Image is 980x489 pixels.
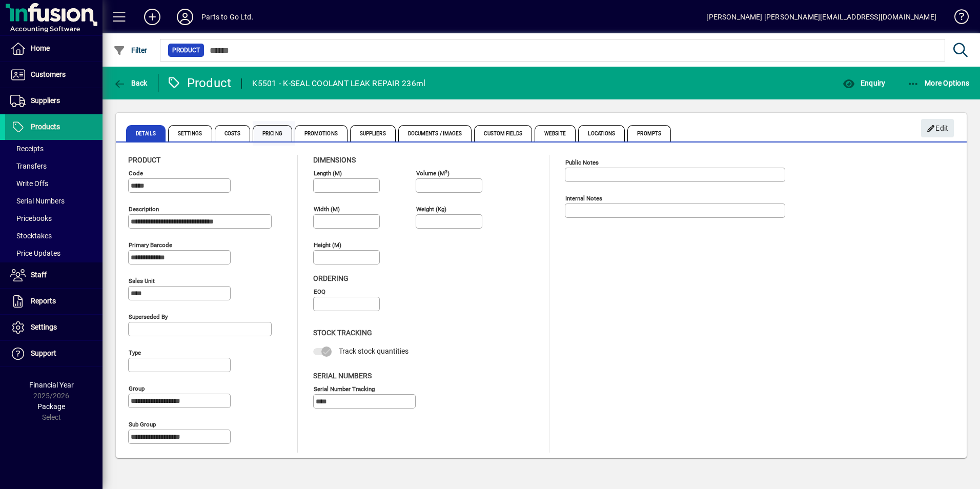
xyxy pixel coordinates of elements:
[350,125,396,141] span: Suppliers
[31,297,56,305] span: Reports
[5,140,103,157] a: Receipts
[5,227,103,244] a: Stocktakes
[129,277,155,284] mat-label: Sales unit
[129,170,143,177] mat-label: Code
[840,74,888,92] button: Enquiry
[5,157,103,175] a: Transfers
[627,125,671,141] span: Prompts
[168,125,212,141] span: Settings
[907,79,970,87] span: More Options
[314,385,375,392] mat-label: Serial Number tracking
[31,349,56,357] span: Support
[5,244,103,262] a: Price Updates
[5,289,103,314] a: Reports
[10,179,48,188] span: Write Offs
[5,88,103,114] a: Suppliers
[5,262,103,288] a: Staff
[398,125,472,141] span: Documents / Images
[29,381,74,389] span: Financial Year
[172,45,200,55] span: Product
[313,156,356,164] span: Dimensions
[103,74,159,92] app-page-header-button: Back
[31,96,60,105] span: Suppliers
[947,2,967,35] a: Knowledge Base
[5,192,103,210] a: Serial Numbers
[31,44,50,52] span: Home
[10,162,47,170] span: Transfers
[126,125,166,141] span: Details
[129,385,145,392] mat-label: Group
[136,8,169,26] button: Add
[313,329,372,337] span: Stock Tracking
[535,125,576,141] span: Website
[5,62,103,88] a: Customers
[113,79,148,87] span: Back
[314,170,342,177] mat-label: Length (m)
[37,402,65,411] span: Package
[314,288,325,295] mat-label: EOQ
[295,125,348,141] span: Promotions
[129,349,141,356] mat-label: Type
[474,125,532,141] span: Custom Fields
[113,46,148,54] span: Filter
[921,119,954,137] button: Edit
[111,41,150,59] button: Filter
[706,9,936,25] div: [PERSON_NAME] [PERSON_NAME][EMAIL_ADDRESS][DOMAIN_NAME]
[5,315,103,340] a: Settings
[905,74,972,92] button: More Options
[111,74,150,92] button: Back
[565,195,602,202] mat-label: Internal Notes
[129,313,168,320] mat-label: Superseded by
[201,9,254,25] div: Parts to Go Ltd.
[167,75,232,91] div: Product
[445,169,447,174] sup: 3
[10,249,60,257] span: Price Updates
[5,341,103,366] a: Support
[10,232,52,240] span: Stocktakes
[314,206,340,213] mat-label: Width (m)
[416,170,450,177] mat-label: Volume (m )
[31,123,60,131] span: Products
[927,120,949,137] span: Edit
[314,241,341,249] mat-label: Height (m)
[565,159,599,166] mat-label: Public Notes
[31,271,47,279] span: Staff
[129,421,156,428] mat-label: Sub group
[253,125,292,141] span: Pricing
[5,175,103,192] a: Write Offs
[10,214,52,222] span: Pricebooks
[313,372,372,380] span: Serial Numbers
[339,347,409,355] span: Track stock quantities
[10,197,65,205] span: Serial Numbers
[10,145,44,153] span: Receipts
[843,79,885,87] span: Enquiry
[252,75,425,92] div: K5501 - K-SEAL COOLANT LEAK REPAIR 236ml
[129,206,159,213] mat-label: Description
[416,206,446,213] mat-label: Weight (Kg)
[5,36,103,62] a: Home
[128,156,160,164] span: Product
[578,125,625,141] span: Locations
[31,323,57,331] span: Settings
[313,274,349,282] span: Ordering
[215,125,251,141] span: Costs
[169,8,201,26] button: Profile
[129,241,172,249] mat-label: Primary barcode
[5,210,103,227] a: Pricebooks
[31,70,66,78] span: Customers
